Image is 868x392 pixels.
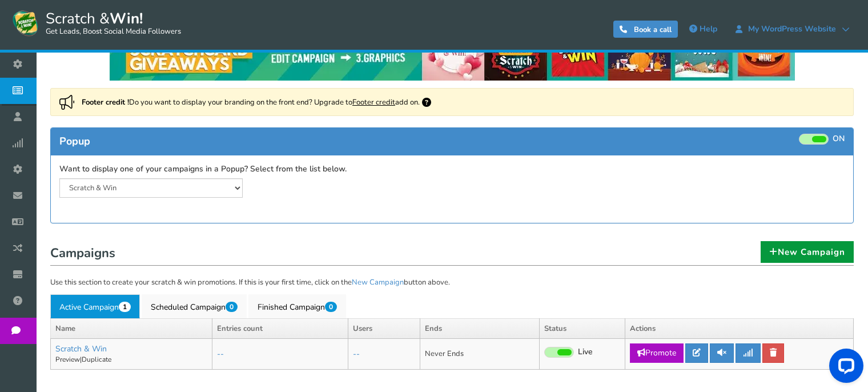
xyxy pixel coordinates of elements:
a: Promote [630,343,684,363]
span: Book a call [634,25,672,35]
iframe: LiveChat chat widget [820,344,868,392]
a: Book a call [613,21,678,38]
span: 0 [226,302,238,312]
small: Get Leads, Boost Social Media Followers [46,27,181,37]
a: -- [353,349,360,359]
a: Scratch &Win! Get Leads, Boost Social Media Followers [11,9,181,37]
p: | [55,355,207,365]
th: Status [540,318,625,339]
th: Name [51,318,212,339]
a: -- [217,349,224,359]
th: Entries count [212,318,348,339]
td: Never Ends [420,339,539,370]
a: Duplicate [82,355,111,364]
a: Help [684,20,723,38]
strong: Footer credit ! [82,97,129,107]
label: Want to display one of your campaigns in a Popup? Select from the list below. [59,164,347,175]
span: Help [700,23,717,34]
span: My WordPress Website [742,25,842,34]
th: Ends [420,318,539,339]
span: Scratch & [40,9,181,37]
a: Active Campaign [50,294,140,318]
span: Live [578,347,593,358]
img: Scratch and Win [11,9,40,37]
a: Scheduled Campaign [142,294,247,318]
a: Finished Campaign [248,294,346,318]
strong: Win! [110,9,143,29]
th: Actions [625,318,854,339]
a: Scratch & Win [55,343,107,354]
span: Popup [59,134,90,148]
a: Footer credit [352,97,395,107]
h1: Campaigns [50,243,854,266]
div: Do you want to display your branding on the front end? Upgrade to add on. [50,88,854,116]
p: Use this section to create your scratch & win promotions. If this is your first time, click on th... [50,277,854,289]
th: Users [348,318,420,339]
span: 0 [325,302,337,312]
span: ON [833,134,845,145]
a: New Campaign [761,241,854,263]
span: 1 [119,302,131,312]
a: New Campaign [352,277,404,287]
a: Preview [55,355,80,364]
